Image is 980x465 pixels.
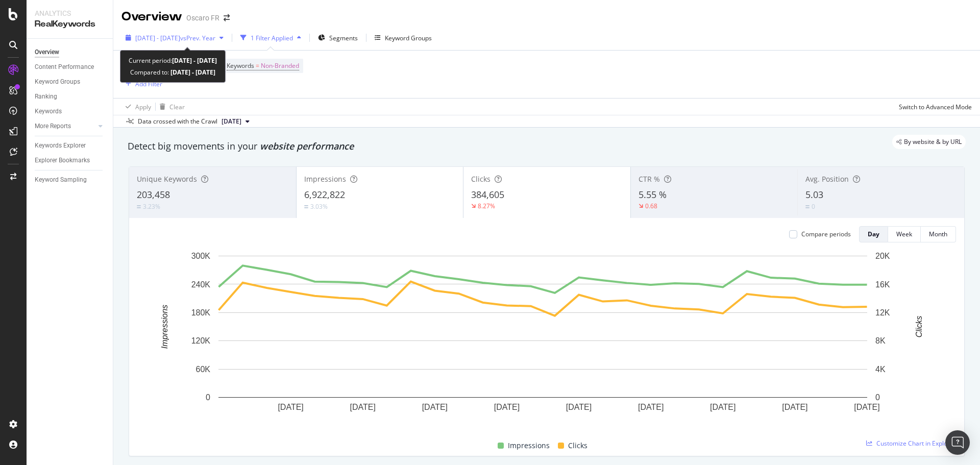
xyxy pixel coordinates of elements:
[422,403,448,411] text: [DATE]
[875,280,890,288] text: 16K
[206,393,210,402] text: 0
[904,139,962,145] span: By website & by URL
[251,34,293,42] div: 1 Filter Applied
[278,403,303,411] text: [DATE]
[137,251,948,428] svg: A chart.
[35,121,95,132] a: More Reports
[191,252,211,260] text: 300K
[35,91,57,102] div: Ranking
[130,66,215,78] div: Compared to:
[805,205,810,208] img: Equal
[180,34,215,42] span: vs Prev. Year
[35,8,105,18] div: Analytics
[35,140,106,151] a: Keywords Explorer
[35,62,94,72] div: Content Performance
[888,226,921,242] button: Week
[137,188,170,201] span: 203,458
[224,14,230,21] div: arrow-right-arrow-left
[899,103,972,111] div: Switch to Advanced Mode
[217,115,254,128] button: [DATE]
[137,205,141,208] img: Equal
[121,78,162,90] button: Add Filter
[875,393,880,402] text: 0
[138,117,217,126] div: Data crossed with the Crawl
[350,403,376,411] text: [DATE]
[137,174,197,184] span: Unique Keywords
[945,430,970,455] div: Open Intercom Messenger
[875,365,886,374] text: 4K
[314,30,362,46] button: Segments
[329,34,358,42] span: Segments
[385,34,432,42] div: Keyword Groups
[915,316,923,338] text: Clicks
[371,30,436,46] button: Keyword Groups
[222,117,241,126] span: 2025 Jan. 27th
[35,175,106,185] a: Keyword Sampling
[304,205,308,208] img: Equal
[135,80,162,88] div: Add Filter
[892,135,966,149] div: legacy label
[196,365,211,374] text: 60K
[129,55,217,66] div: Current period:
[471,188,504,201] span: 384,605
[35,155,106,166] a: Explorer Bookmarks
[508,439,550,452] span: Impressions
[805,174,849,184] span: Avg. Position
[805,188,823,201] span: 5.03
[35,47,106,58] a: Overview
[868,230,879,238] div: Day
[143,202,160,211] div: 3.23%
[160,305,169,349] text: Impressions
[35,175,87,185] div: Keyword Sampling
[135,103,151,111] div: Apply
[169,103,185,111] div: Clear
[35,106,106,117] a: Keywords
[812,202,815,211] div: 0
[478,202,495,210] div: 8.27%
[710,403,736,411] text: [DATE]
[236,30,305,46] button: 1 Filter Applied
[256,61,259,70] span: =
[304,188,345,201] span: 6,922,822
[186,13,219,23] div: Oscaro FR
[35,77,80,87] div: Keyword Groups
[801,230,851,238] div: Compare periods
[191,280,211,288] text: 240K
[172,56,217,65] b: [DATE] - [DATE]
[35,121,71,132] div: More Reports
[875,336,886,345] text: 8K
[929,230,947,238] div: Month
[866,439,956,448] a: Customize Chart in Explorer
[566,403,592,411] text: [DATE]
[156,99,185,115] button: Clear
[35,62,106,72] a: Content Performance
[169,68,215,77] b: [DATE] - [DATE]
[304,174,346,184] span: Impressions
[35,47,59,58] div: Overview
[494,403,520,411] text: [DATE]
[782,403,807,411] text: [DATE]
[875,252,890,260] text: 20K
[35,18,105,30] div: RealKeywords
[471,174,491,184] span: Clicks
[895,99,972,115] button: Switch to Advanced Mode
[135,34,180,42] span: [DATE] - [DATE]
[638,403,664,411] text: [DATE]
[310,202,328,211] div: 3.03%
[121,30,228,46] button: [DATE] - [DATE]vsPrev. Year
[854,403,879,411] text: [DATE]
[35,77,106,87] a: Keyword Groups
[121,99,151,115] button: Apply
[191,336,211,345] text: 120K
[568,439,587,452] span: Clicks
[35,91,106,102] a: Ranking
[35,155,90,166] div: Explorer Bookmarks
[859,226,888,242] button: Day
[35,140,86,151] div: Keywords Explorer
[227,61,254,70] span: Keywords
[191,308,211,317] text: 180K
[261,59,299,73] span: Non-Branded
[639,188,667,201] span: 5.55 %
[35,106,62,117] div: Keywords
